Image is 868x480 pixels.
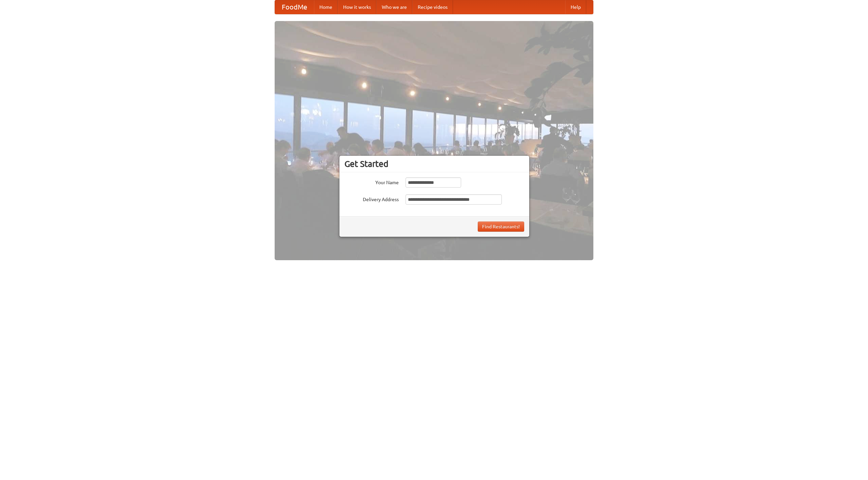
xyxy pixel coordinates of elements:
a: Recipe videos [412,0,453,14]
a: Help [565,0,586,14]
label: Delivery Address [344,194,399,203]
a: FoodMe [275,0,314,14]
a: Who we are [376,0,412,14]
h3: Get Started [344,159,524,169]
a: Home [314,0,338,14]
label: Your Name [344,177,399,186]
button: Find Restaurants! [478,222,524,232]
a: How it works [338,0,376,14]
